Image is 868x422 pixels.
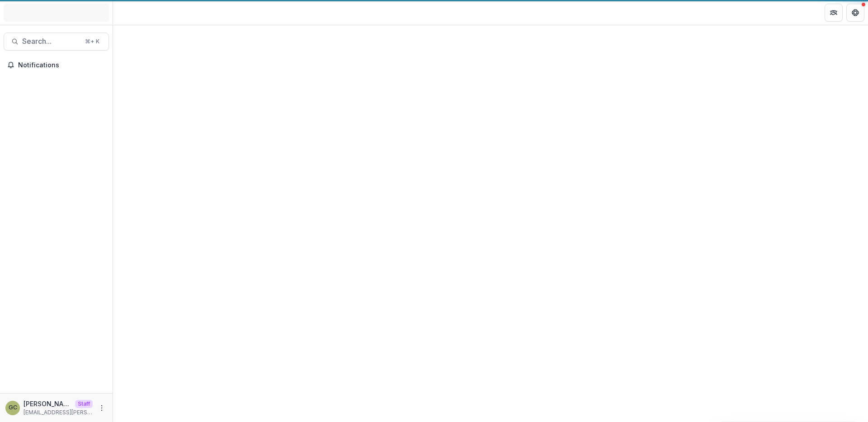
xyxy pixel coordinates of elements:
[117,6,155,19] nav: breadcrumb
[96,403,107,413] button: More
[825,4,843,22] button: Partners
[4,33,109,51] button: Search...
[24,399,71,408] p: [PERSON_NAME]
[18,61,105,69] span: Notifications
[83,37,101,47] div: ⌘ + K
[75,400,93,408] p: Staff
[4,58,109,72] button: Notifications
[22,37,80,46] span: Search...
[9,405,17,411] div: Grace Chang
[846,4,864,22] button: Get Help
[24,408,93,417] p: [EMAIL_ADDRESS][PERSON_NAME][DOMAIN_NAME]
